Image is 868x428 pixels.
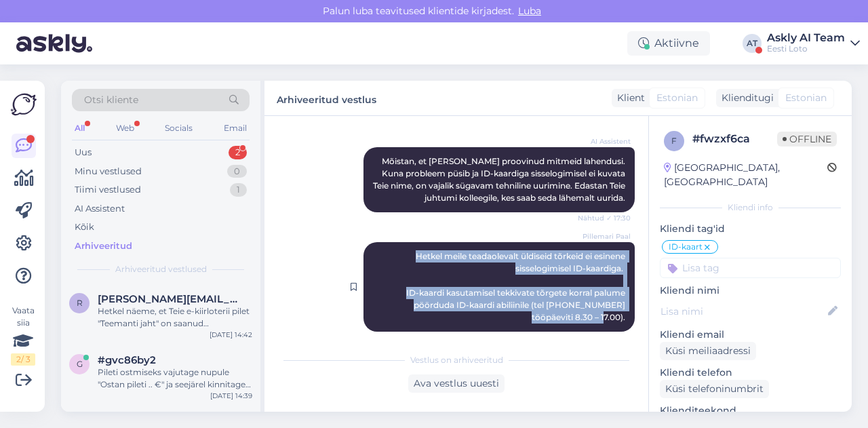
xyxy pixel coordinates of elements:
span: Vestlus on arhiveeritud [410,354,503,366]
div: [DATE] 14:39 [210,391,252,401]
span: Luba [514,5,545,17]
div: Arhiveeritud [75,239,132,253]
span: Hetkel meile teadaolevalt üldiseid tõrkeid ei esinene sisselogimisel ID-kaardiga. ID-kaardi kasut... [406,251,627,322]
span: Estonian [656,91,698,105]
div: Web [113,119,137,137]
span: g [77,359,83,369]
div: AI Assistent [75,202,125,216]
p: Klienditeekond [660,404,841,418]
div: Vaata siia [11,305,35,366]
input: Lisa tag [660,258,841,278]
div: Email [221,119,250,137]
div: Uus [75,146,92,159]
div: Pileti ostmiseks vajutage nupule "Ostan pileti .. €" ja seejärel kinnitage ost. [98,366,252,391]
span: Pillemari Paal [580,231,631,241]
div: Minu vestlused [75,165,142,178]
div: Klienditugi [716,91,774,105]
img: Askly Logo [11,92,37,117]
div: Socials [162,119,195,137]
div: 2 / 3 [11,353,35,366]
p: Kliendi email [660,328,841,342]
div: Kliendi info [660,201,841,214]
div: 2 [229,146,247,159]
div: Tiimi vestlused [75,183,141,197]
div: Küsi telefoninumbrit [660,380,769,398]
span: 18:06 [580,332,631,343]
input: Lisa nimi [660,304,825,319]
span: Arhiveeritud vestlused [115,263,207,275]
div: Ava vestlus uuesti [408,374,505,393]
p: Kliendi tag'id [660,222,841,236]
span: r [77,298,83,308]
span: Estonian [785,91,827,105]
div: [DATE] 14:42 [210,330,252,340]
p: Kliendi nimi [660,284,841,298]
span: AI Assistent [580,136,631,147]
div: Kõik [75,220,94,234]
span: Mõistan, et [PERSON_NAME] proovinud mitmeid lahendusi. Kuna probleem püsib ja ID-kaardiga sisselo... [373,156,627,203]
div: Küsi meiliaadressi [660,342,756,360]
span: Offline [777,132,837,147]
span: ID-kaart [669,243,703,251]
span: Otsi kliente [84,93,138,107]
p: Kliendi telefon [660,366,841,380]
a: Askly AI TeamEesti Loto [767,33,860,54]
div: Hetkel näeme, et Teie e-kiirloterii pilet "Teemanti jaht" on saanud lõppstaatuse. Oma pileteid sa... [98,305,252,330]
div: # fwzxf6ca [692,131,777,147]
div: AT [743,34,762,53]
div: Askly AI Team [767,33,845,43]
div: Aktiivne [627,31,710,56]
div: Klient [612,91,645,105]
label: Arhiveeritud vestlus [277,89,376,107]
div: Eesti Loto [767,43,845,54]
span: rene.loit@mail.ee [98,293,239,305]
span: Nähtud ✓ 17:30 [578,213,631,223]
span: f [671,136,677,146]
div: 1 [230,183,247,197]
div: 0 [227,165,247,178]
div: All [72,119,87,137]
div: [GEOGRAPHIC_DATA], [GEOGRAPHIC_DATA] [664,161,827,189]
span: #gvc86by2 [98,354,156,366]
